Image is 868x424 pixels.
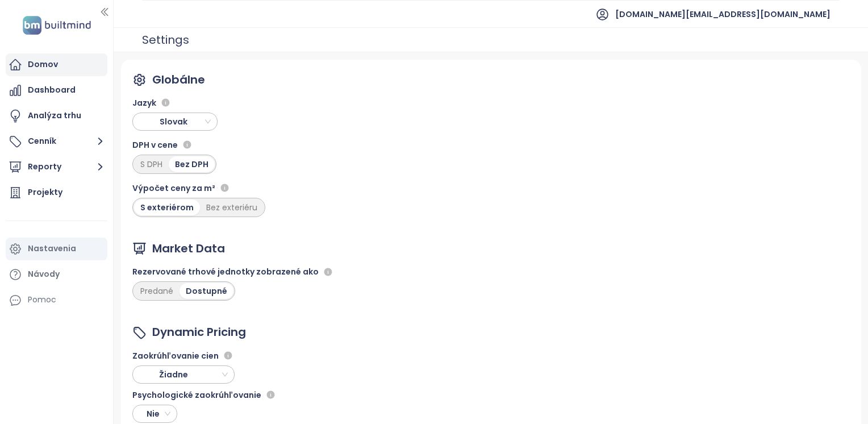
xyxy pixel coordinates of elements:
div: Bez exteriéru [200,199,264,215]
a: Nastavenia [6,238,107,260]
div: Dostupné [180,283,233,299]
span: Žiadne [136,366,216,383]
div: Rezervované trhové jednotky zobrazené ako [132,265,335,278]
div: Projekty [28,185,62,199]
div: Dashboard [28,83,76,97]
div: Globálne [152,71,205,89]
div: Psychologické zaokrúhľovanie [132,388,279,402]
div: Výpočet ceny za m² [132,181,265,195]
div: Nastavenia [28,242,76,256]
div: Návody [28,267,60,281]
a: Návody [6,263,107,286]
span: Slovak [136,113,216,130]
div: Pomoc [28,293,56,307]
div: Domov [28,57,58,72]
a: Projekty [6,181,107,204]
div: Zaokrúhľovanie cien [132,349,279,363]
div: S exteriérom [134,199,200,215]
div: Pomoc [6,289,107,311]
div: Bez DPH [169,156,215,172]
div: Market Data [152,240,225,257]
a: Domov [6,53,107,76]
div: Analýza trhu [28,109,81,123]
div: S DPH [134,156,169,172]
button: Reporty [6,156,107,178]
a: Dashboard [6,79,107,102]
span: Nie [136,405,170,422]
img: logo [19,14,94,37]
button: Cenník [6,130,107,153]
div: Predané [134,283,180,299]
div: Dynamic Pricing [152,323,246,341]
div: Settings [142,30,189,50]
span: [DOMAIN_NAME][EMAIL_ADDRESS][DOMAIN_NAME] [615,1,831,28]
div: DPH v cene [132,138,265,152]
a: Analýza trhu [6,105,107,127]
div: Jazyk [132,96,265,110]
